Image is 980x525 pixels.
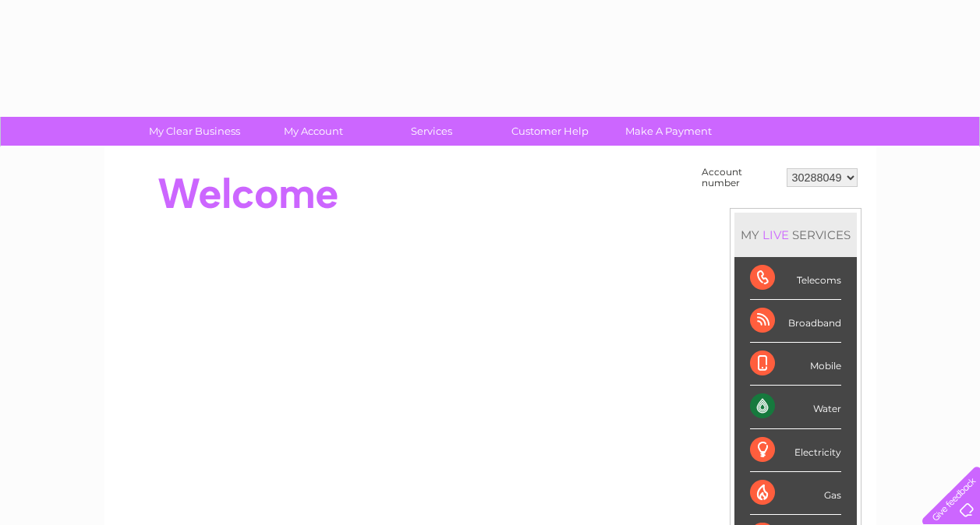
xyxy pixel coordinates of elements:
[486,117,614,146] a: Customer Help
[750,386,841,428] div: Water
[367,117,496,146] a: Services
[130,117,259,146] a: My Clear Business
[698,163,783,192] td: Account number
[750,429,841,472] div: Electricity
[249,117,377,146] a: My Account
[750,257,841,300] div: Telecoms
[750,343,841,386] div: Mobile
[604,117,733,146] a: Make A Payment
[750,472,841,515] div: Gas
[734,213,857,257] div: MY SERVICES
[759,227,792,242] div: LIVE
[750,300,841,343] div: Broadband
